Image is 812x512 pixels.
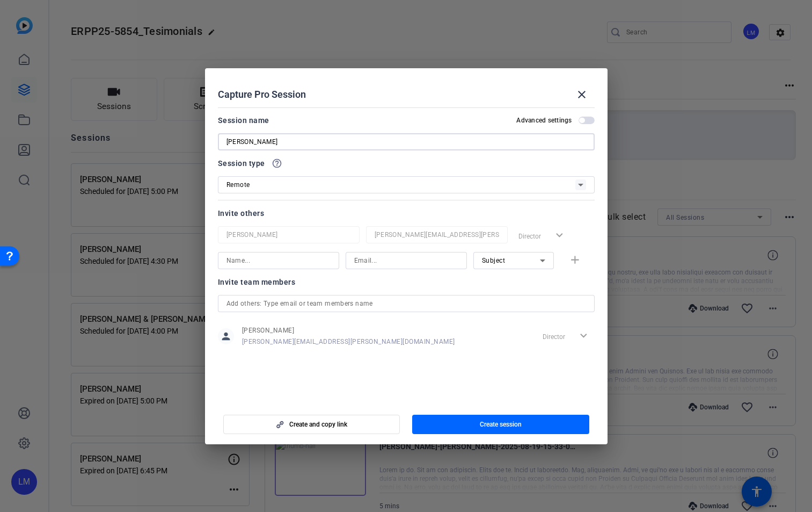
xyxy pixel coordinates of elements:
span: Create session [480,420,522,429]
div: Session name [218,114,269,127]
input: Email... [375,228,499,241]
h2: Advanced settings [516,116,572,125]
input: Email... [354,254,458,267]
span: Session type [218,157,265,170]
div: Invite others [218,207,595,220]
mat-icon: help_outline [272,158,282,169]
button: Create session [412,415,589,434]
span: [PERSON_NAME] [242,326,455,335]
mat-icon: close [575,88,588,101]
input: Name... [226,228,351,241]
input: Name... [226,254,331,267]
span: Create and copy link [289,420,347,429]
button: Create and copy link [223,415,400,434]
div: Capture Pro Session [218,82,595,107]
input: Enter Session Name [226,135,586,148]
span: Subject [482,257,506,264]
input: Add others: Type email or team members name [226,297,586,310]
span: Remote [226,181,250,189]
mat-icon: person [218,328,234,344]
span: [PERSON_NAME][EMAIL_ADDRESS][PERSON_NAME][DOMAIN_NAME] [242,337,455,346]
div: Invite team members [218,276,595,289]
